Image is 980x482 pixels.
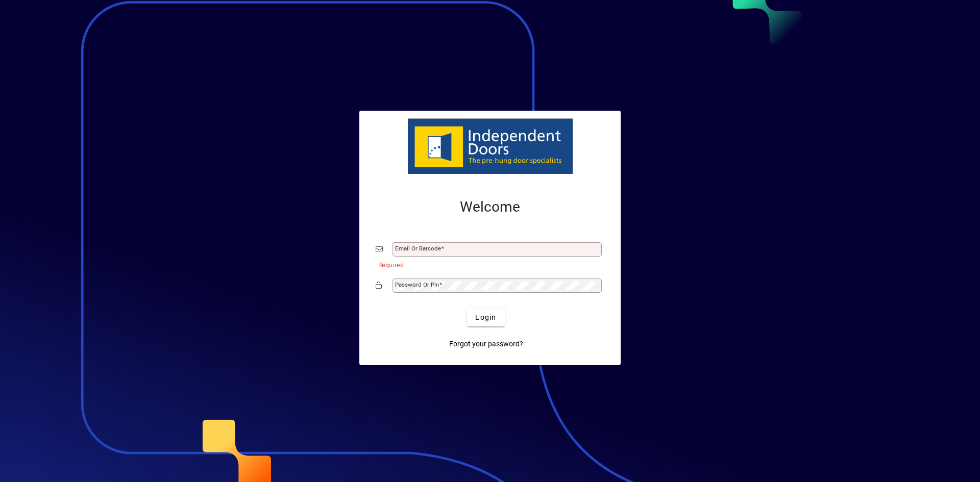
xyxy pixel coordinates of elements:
h2: Welcome [376,198,604,216]
span: Forgot your password? [449,339,523,349]
mat-error: Required [378,259,596,270]
a: Forgot your password? [445,335,527,353]
mat-label: Password or Pin [395,281,439,288]
button: Login [467,308,504,326]
mat-label: Email or Barcode [395,245,441,252]
span: Login [475,312,496,323]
